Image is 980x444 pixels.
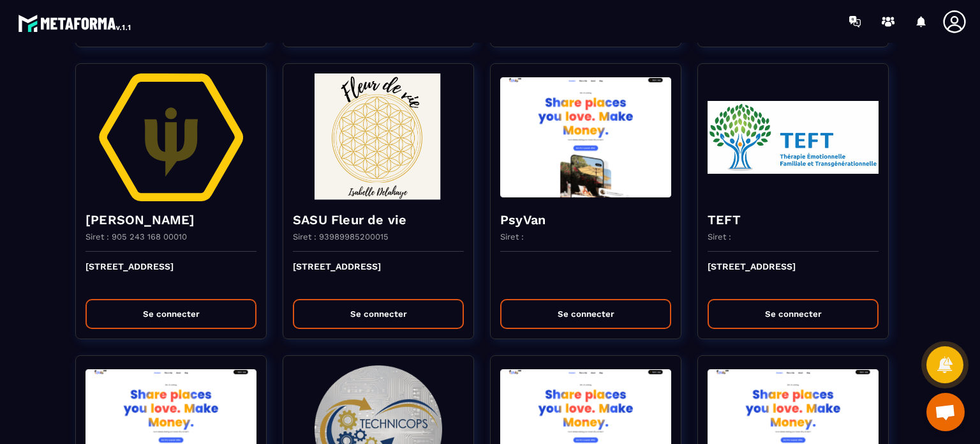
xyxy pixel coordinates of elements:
[708,73,879,201] img: funnel-background
[500,299,671,329] button: Se connecter
[708,211,879,229] h4: TEFT
[293,232,389,241] p: Siret : 93989985200015
[293,299,464,329] button: Se connecter
[708,232,731,241] p: Siret :
[293,261,464,289] p: [STREET_ADDRESS]
[500,232,524,241] p: Siret :
[708,299,879,329] button: Se connecter
[926,393,965,431] a: Ouvrir le chat
[85,232,187,241] p: Siret : 905 243 168 00010
[708,261,879,289] p: [STREET_ADDRESS]
[85,211,256,229] h4: [PERSON_NAME]
[500,73,671,201] img: funnel-background
[293,211,464,229] h4: SASU Fleur de vie
[85,261,256,289] p: [STREET_ADDRESS]
[85,299,256,329] button: Se connecter
[293,73,464,201] img: funnel-background
[500,211,671,229] h4: PsyVan
[85,73,256,201] img: funnel-background
[18,11,133,34] img: logo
